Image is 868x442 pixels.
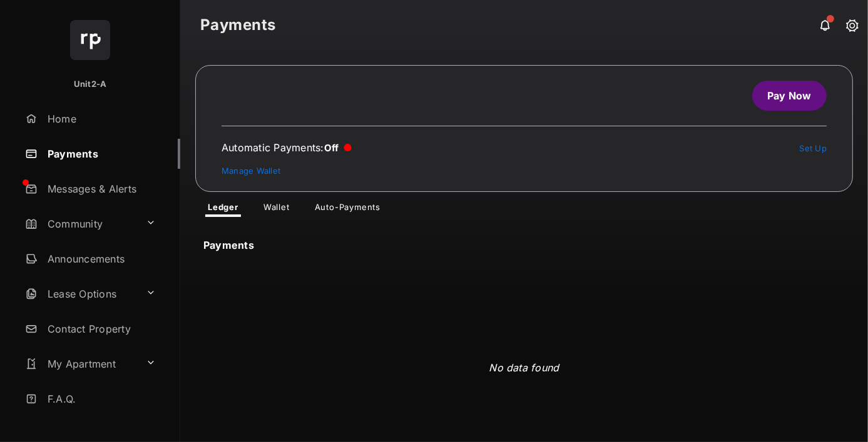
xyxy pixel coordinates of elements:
strong: Payments [200,18,276,33]
p: Unit2-A [74,78,107,91]
a: Set Up [800,143,827,153]
a: My Apartment [20,349,141,379]
a: F.A.Q. [20,384,180,414]
a: Lease Options [20,279,141,309]
p: No data found [489,360,559,375]
a: Ledger [198,202,248,217]
a: Wallet [253,202,300,217]
span: Off [324,142,339,154]
a: Announcements [20,244,180,274]
a: Messages & Alerts [20,174,180,204]
a: Payments [20,139,180,169]
a: Contact Property [20,314,180,344]
h3: Payments [203,239,258,244]
a: Manage Wallet [222,166,280,176]
a: Home [20,104,180,134]
div: Automatic Payments : [222,141,352,154]
a: Auto-Payments [305,202,391,217]
a: Community [20,209,141,239]
img: svg+xml;base64,PHN2ZyB4bWxucz0iaHR0cDovL3d3dy53My5vcmcvMjAwMC9zdmciIHdpZHRoPSI2NCIgaGVpZ2h0PSI2NC... [70,20,110,60]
